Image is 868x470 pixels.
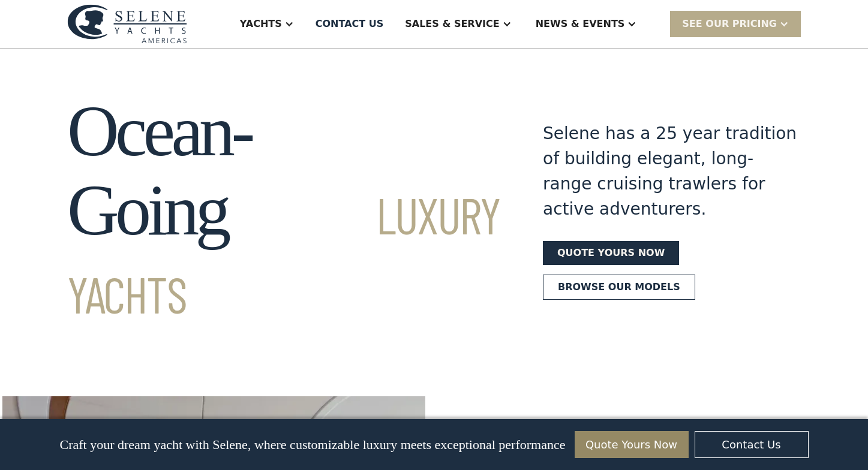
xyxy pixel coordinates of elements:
[682,17,777,31] div: SEE Our Pricing
[575,431,689,458] a: Quote Yours Now
[67,92,500,329] h1: Ocean-Going
[536,17,625,31] div: News & EVENTS
[670,11,801,37] div: SEE Our Pricing
[543,241,679,265] a: Quote yours now
[543,121,801,222] div: Selene has a 25 year tradition of building elegant, long-range cruising trawlers for active adven...
[695,431,809,458] a: Contact Us
[405,17,499,31] div: Sales & Service
[316,17,384,31] div: Contact US
[67,184,500,324] span: Luxury Yachts
[240,17,282,31] div: Yachts
[543,275,695,300] a: Browse our models
[59,437,565,453] p: Craft your dream yacht with Selene, where customizable luxury meets exceptional performance
[67,4,187,43] img: logo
